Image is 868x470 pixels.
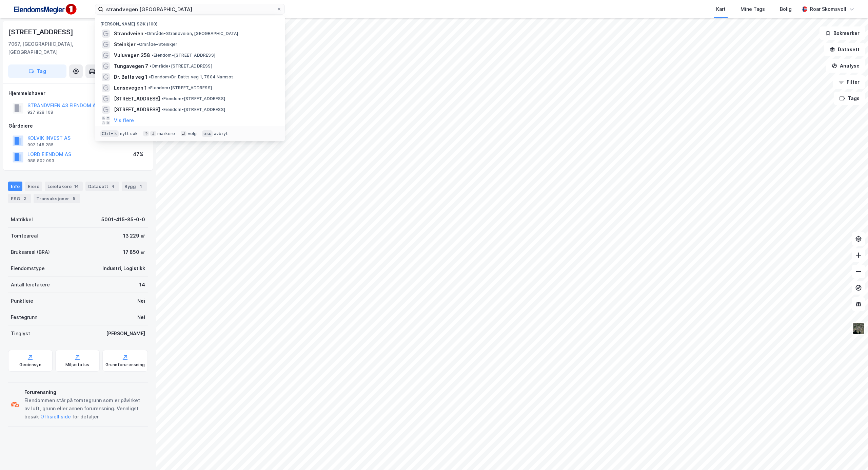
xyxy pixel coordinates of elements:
div: Info [8,182,22,191]
div: avbryt [214,131,228,136]
div: Forurensning [24,388,145,396]
div: Eiere [25,182,42,191]
button: Bokmerker [820,26,865,40]
div: Bygg [122,182,147,191]
button: Datasett [824,43,865,56]
div: 2 [21,195,28,202]
div: nytt søk [120,131,138,136]
div: 17 850 ㎡ [123,248,145,256]
span: • [137,42,139,47]
span: Område • Steinkjer [137,42,177,47]
div: Nei [137,313,145,321]
div: Kart [716,5,726,13]
div: Transaksjoner [34,194,80,203]
span: Eiendom • [STREET_ADDRESS] [152,53,215,58]
span: • [152,53,154,58]
span: Eiendom • [STREET_ADDRESS] [161,96,225,101]
span: • [145,31,147,36]
div: Nei [137,297,145,305]
div: 13 229 ㎡ [123,232,145,240]
span: • [161,107,163,112]
div: 1 [137,183,144,190]
div: 14 [139,281,145,289]
span: Strandveien [114,30,143,38]
span: Steinkjer [114,40,136,49]
span: Lensevegen 1 [114,84,147,92]
div: Grunnforurensning [105,362,145,368]
span: • [150,63,152,69]
div: Datasett [85,182,119,191]
div: Tinglyst [11,330,30,338]
span: Vuluvegen 258 [114,51,150,59]
div: Antall leietakere [11,281,50,289]
div: Tomteareal [11,232,38,240]
div: 4 [110,183,116,190]
div: 5 [71,195,77,202]
span: • [149,74,151,79]
div: 7067, [GEOGRAPHIC_DATA], [GEOGRAPHIC_DATA] [8,40,96,56]
div: Bolig [780,5,792,13]
div: Eiendomstype [11,264,45,272]
div: Mine Tags [741,5,765,13]
div: velg [188,131,197,136]
div: markere [157,131,175,136]
div: 5001-415-85-0-0 [101,215,145,224]
span: Område • [STREET_ADDRESS] [150,63,212,69]
div: Punktleie [11,297,33,305]
div: 927 928 108 [27,110,53,115]
span: • [161,96,163,101]
img: 9k= [852,322,865,335]
div: esc [202,130,213,137]
div: 988 802 093 [27,158,54,164]
span: Eiendom • Dr. Batts veg 1, 7804 Namsos [149,74,234,80]
div: Eiendommen står på tomtegrunn som er påvirket av luft, grunn eller annen forurensning. Vennligst ... [24,396,145,421]
div: Miljøstatus [65,362,89,368]
span: Eiendom • [STREET_ADDRESS] [161,107,225,112]
div: 14 [73,183,80,190]
span: Dr. Batts veg 1 [114,73,147,81]
div: Kontrollprogram for chat [834,437,868,470]
span: Tungavegen 7 [114,62,148,70]
div: 47% [133,150,143,158]
button: Vis flere [114,116,134,125]
button: Tags [834,92,865,105]
span: [STREET_ADDRESS] [114,95,160,103]
div: [STREET_ADDRESS] [8,26,75,37]
span: Område • Strandveien, [GEOGRAPHIC_DATA] [145,31,238,36]
div: Ctrl + k [100,130,119,137]
span: • [148,85,150,90]
div: Matrikkel [11,215,33,224]
div: 992 145 285 [27,142,54,148]
div: ESG [8,194,31,203]
img: F4PB6Px+NJ5v8B7XTbfpPpyloAAAAASUVORK5CYII= [11,2,79,17]
button: Filter [833,75,865,89]
div: Festegrunn [11,313,37,321]
button: Tag [8,64,66,78]
div: Bruksareal (BRA) [11,248,50,256]
span: Eiendom • [STREET_ADDRESS] [148,85,212,91]
div: Geoinnsyn [19,362,41,368]
div: Leietakere [45,182,83,191]
iframe: Chat Widget [834,437,868,470]
div: Roar Skomsvoll [810,5,846,13]
div: Hjemmelshaver [8,89,147,97]
div: [PERSON_NAME] søk (100) [95,16,285,28]
button: Analyse [826,59,865,73]
div: Gårdeiere [8,122,147,130]
div: Industri, Logistikk [102,264,145,272]
span: [STREET_ADDRESS] [114,106,160,114]
div: [PERSON_NAME] [106,330,145,338]
input: Søk på adresse, matrikkel, gårdeiere, leietakere eller personer [103,4,276,14]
